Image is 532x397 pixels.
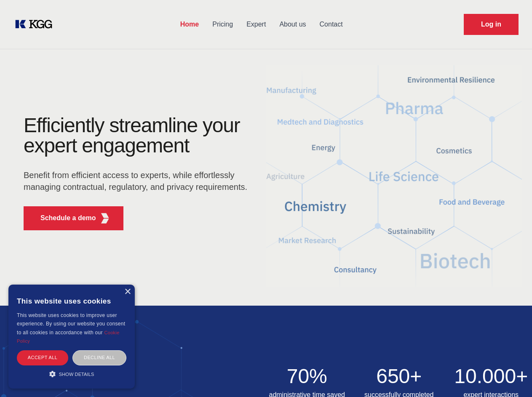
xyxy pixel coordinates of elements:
div: Close [124,289,131,295]
p: Schedule a demo [40,213,96,223]
div: Accept all [17,350,68,365]
img: KGG Fifth Element RED [100,213,110,224]
a: Pricing [206,13,240,35]
span: Show details [59,372,94,377]
a: Cookie Policy [17,330,120,344]
div: Decline all [72,350,126,365]
a: About us [273,13,313,35]
span: This website uses cookies to improve user experience. By using our website you consent to all coo... [17,312,125,336]
a: Request Demo [464,14,519,35]
a: KOL Knowledge Platform: Talk to Key External Experts (KEE) [13,18,59,31]
div: Show details [17,370,126,378]
h2: 70% [266,366,348,386]
h2: 650+ [358,366,440,386]
p: Benefit from efficient access to experts, while effortlessly managing contractual, regulatory, an... [24,169,253,193]
a: Expert [240,13,273,35]
button: Schedule a demoKGG Fifth Element RED [24,206,123,230]
div: This website uses cookies [17,291,126,311]
img: KGG Fifth Element RED [266,55,522,297]
a: Contact [313,13,350,35]
h1: Efficiently streamline your expert engagement [24,115,253,156]
a: Home [174,13,206,35]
